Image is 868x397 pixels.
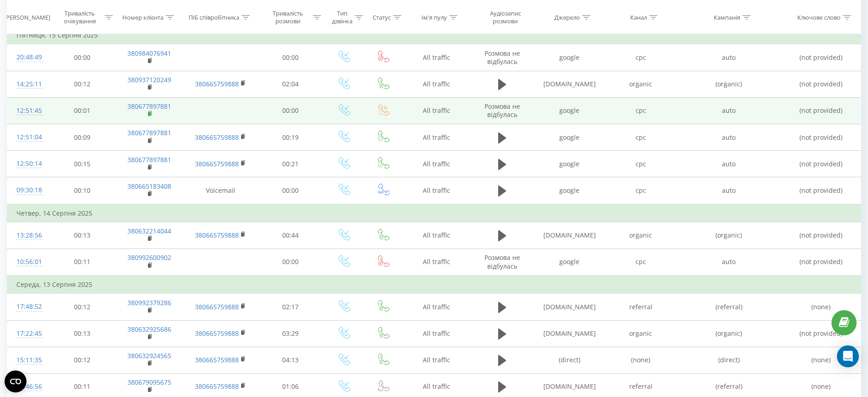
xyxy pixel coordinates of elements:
[258,347,323,373] td: 04:13
[258,249,323,275] td: 00:00
[676,124,782,151] td: auto
[402,347,471,373] td: All traffic
[127,128,171,137] a: 380677897881
[782,347,861,373] td: (none)
[7,204,861,222] td: Четвер, 14 Серпня 2025
[534,249,605,275] td: google
[782,294,861,320] td: (none)
[127,102,171,111] a: 380677897881
[373,13,391,21] div: Статус
[605,71,676,97] td: organic
[49,124,115,151] td: 00:09
[402,124,471,151] td: All traffic
[782,249,861,275] td: (not provided)
[402,151,471,177] td: All traffic
[421,13,447,21] div: Ім'я пулу
[49,177,115,204] td: 00:10
[676,320,782,347] td: (organic)
[258,294,323,320] td: 02:17
[16,351,40,369] div: 15:11:35
[49,320,115,347] td: 00:13
[195,382,239,391] a: 380665759888
[127,182,171,191] a: 380665183408
[402,249,471,275] td: All traffic
[195,133,239,142] a: 380665759888
[189,13,239,21] div: ПІБ співробітника
[127,253,171,262] a: 380992600902
[782,177,861,204] td: (not provided)
[195,79,239,88] a: 380665759888
[331,10,352,25] div: Тип дзвінка
[258,44,323,71] td: 00:00
[605,222,676,249] td: organic
[16,181,40,199] div: 09:30:18
[554,13,580,21] div: Джерело
[58,10,102,25] div: Тривалість очікування
[127,351,171,360] a: 380632924565
[258,222,323,249] td: 00:44
[16,298,40,316] div: 17:48:52
[49,294,115,320] td: 00:12
[49,347,115,373] td: 00:12
[605,320,676,347] td: organic
[49,71,115,97] td: 00:12
[266,10,310,25] div: Тривалість розмови
[676,71,782,97] td: (organic)
[534,320,605,347] td: [DOMAIN_NAME]
[16,378,40,396] div: 12:46:56
[16,155,40,173] div: 12:50:14
[16,48,40,66] div: 20:48:49
[534,97,605,124] td: google
[402,97,471,124] td: All traffic
[127,75,171,84] a: 380937120249
[402,177,471,204] td: All traffic
[402,222,471,249] td: All traffic
[534,124,605,151] td: google
[258,97,323,124] td: 00:00
[16,253,40,271] div: 10:56:01
[127,298,171,307] a: 380992379286
[605,44,676,71] td: cpc
[195,355,239,364] a: 380665759888
[630,13,647,21] div: Канал
[195,329,239,338] a: 380665759888
[676,347,782,373] td: (direct)
[16,227,40,244] div: 13:28:56
[4,13,50,21] div: [PERSON_NAME]
[534,222,605,249] td: [DOMAIN_NAME]
[676,294,782,320] td: (referral)
[534,151,605,177] td: google
[16,128,40,146] div: 12:51:04
[16,325,40,343] div: 17:22:45
[782,320,861,347] td: (not provided)
[195,159,239,168] a: 380665759888
[127,49,171,58] a: 380984076941
[5,371,26,392] button: Open CMP widget
[782,97,861,124] td: (not provided)
[402,320,471,347] td: All traffic
[782,222,861,249] td: (not provided)
[402,71,471,97] td: All traffic
[16,75,40,93] div: 14:25:11
[782,44,861,71] td: (not provided)
[605,151,676,177] td: cpc
[605,97,676,124] td: cpc
[184,177,258,204] td: Voicemail
[258,320,323,347] td: 03:29
[534,294,605,320] td: [DOMAIN_NAME]
[49,44,115,71] td: 00:00
[676,151,782,177] td: auto
[195,231,239,239] a: 380665759888
[676,177,782,204] td: auto
[484,49,520,66] span: Розмова не відбулась
[605,177,676,204] td: cpc
[534,177,605,204] td: google
[837,345,859,367] div: Open Intercom Messenger
[676,97,782,124] td: auto
[484,102,520,119] span: Розмова не відбулась
[479,10,532,25] div: Аудіозапис розмови
[782,124,861,151] td: (not provided)
[782,71,861,97] td: (not provided)
[797,13,841,21] div: Ключове слово
[258,151,323,177] td: 00:21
